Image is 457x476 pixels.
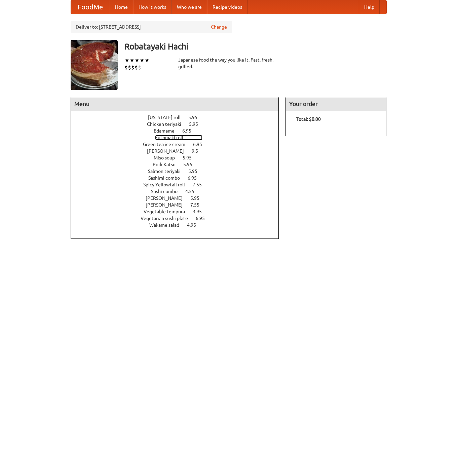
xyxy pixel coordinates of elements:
h4: Menu [71,97,279,111]
span: Edamame [154,128,181,134]
span: 5.95 [188,169,204,174]
a: Home [110,0,133,14]
a: Futomaki roll [155,135,202,140]
a: Vegetarian sushi plate 6.95 [141,216,217,221]
div: Deliver to: [STREET_ADDRESS] [71,21,232,33]
span: Green tea ice cream [143,142,192,147]
img: angular.jpg [71,40,118,90]
a: Green tea ice cream 6.95 [143,142,215,147]
div: Japanese food the way you like it. Fast, fresh, grilled. [178,57,279,70]
li: ★ [124,57,129,64]
span: Pork Katsu [153,162,182,167]
span: Salmon teriyaki [148,169,187,174]
li: $ [124,64,128,71]
a: Chicken teriyaki 5.95 [147,121,211,127]
span: 6.95 [188,175,203,181]
a: Spicy Yellowtail roll 7.55 [143,182,214,187]
span: 9.5 [192,148,205,154]
span: 3.95 [193,209,208,214]
span: Miso soup [154,155,182,160]
li: ★ [140,57,145,64]
span: [PERSON_NAME] [147,148,191,154]
span: 6.95 [182,128,198,134]
span: 5.95 [188,115,204,120]
span: 5.95 [190,195,206,201]
a: Sushi combo 4.55 [151,189,207,194]
span: Futomaki roll [155,135,190,140]
a: Who we are [172,0,207,14]
span: 5.95 [189,121,205,127]
h3: Robatayaki Hachi [124,40,387,53]
a: Wakame salad 4.95 [149,222,208,228]
span: 5.95 [183,155,198,160]
a: Sashimi combo 6.95 [148,175,209,181]
span: 4.95 [187,222,203,228]
a: FoodMe [71,0,110,14]
a: Help [359,0,380,14]
span: [PERSON_NAME] [146,195,189,201]
span: 6.95 [196,216,212,221]
a: Change [211,24,227,30]
span: Sushi combo [151,189,184,194]
li: $ [138,64,141,71]
a: Pork Katsu 5.95 [153,162,205,167]
a: How it works [133,0,172,14]
span: Wakame salad [149,222,186,228]
a: Vegetable tempura 3.95 [144,209,214,214]
span: Sashimi combo [148,175,187,181]
b: Total: $0.00 [296,116,321,122]
span: [PERSON_NAME] [146,202,189,208]
span: [US_STATE] roll [148,115,187,120]
a: Recipe videos [207,0,247,14]
span: Chicken teriyaki [147,121,188,127]
a: Miso soup 5.95 [154,155,204,160]
span: 5.95 [183,162,199,167]
h4: Your order [286,97,386,111]
a: [PERSON_NAME] 5.95 [146,195,212,201]
li: ★ [145,57,150,64]
span: 7.55 [193,182,208,187]
li: ★ [135,57,140,64]
li: ★ [129,57,135,64]
a: [US_STATE] roll 5.95 [148,115,210,120]
a: Salmon teriyaki 5.95 [148,169,210,174]
span: 4.55 [185,189,201,194]
li: $ [128,64,131,71]
span: Vegetarian sushi plate [141,216,195,221]
span: Spicy Yellowtail roll [143,182,192,187]
span: 7.55 [190,202,206,208]
a: Edamame 6.95 [154,128,204,134]
li: $ [131,64,135,71]
span: Vegetable tempura [144,209,192,214]
a: [PERSON_NAME] 7.55 [146,202,212,208]
a: [PERSON_NAME] 9.5 [147,148,211,154]
span: 6.95 [193,142,209,147]
li: $ [135,64,138,71]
